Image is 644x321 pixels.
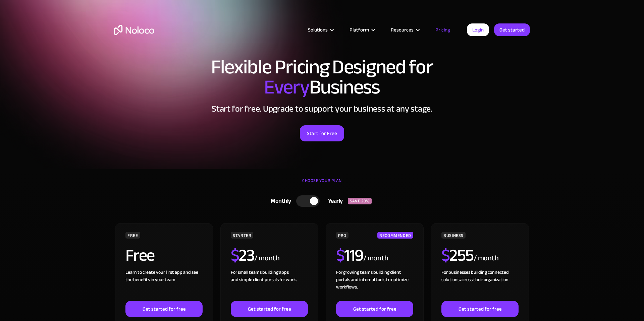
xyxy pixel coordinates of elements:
div: Solutions [308,25,328,34]
div: Platform [341,25,382,34]
div: Resources [391,25,414,34]
div: / month [363,253,388,264]
a: home [114,25,154,35]
a: Login [467,23,489,36]
a: Get started for free [125,301,203,317]
h1: Flexible Pricing Designed for Business [114,57,530,97]
a: Get started for free [336,301,413,317]
h2: 23 [231,247,255,264]
div: Monthly [262,196,296,206]
a: Start for Free [300,125,344,141]
span: $ [441,240,450,271]
a: Get started [494,23,530,36]
span: $ [336,240,344,271]
a: Get started for free [231,301,308,317]
a: Get started for free [441,301,519,317]
div: FREE [125,232,140,239]
div: For growing teams building client portals and internal tools to optimize workflows. [336,269,413,301]
div: STARTER [231,232,253,239]
div: RECOMMENDED [377,232,413,239]
div: / month [474,253,499,264]
h2: Free [125,247,155,264]
h2: 255 [441,247,474,264]
h2: 119 [336,247,363,264]
div: / month [254,253,279,264]
span: Every [264,68,309,106]
div: Resources [382,25,427,34]
a: Pricing [427,25,459,34]
span: $ [231,240,239,271]
div: Platform [350,25,369,34]
div: PRO [336,232,348,239]
div: SAVE 20% [348,198,372,204]
div: Yearly [320,196,348,206]
div: BUSINESS [441,232,466,239]
div: For small teams building apps and simple client portals for work. ‍ [231,269,308,301]
h2: Start for free. Upgrade to support your business at any stage. [114,104,530,114]
div: Learn to create your first app and see the benefits in your team ‍ [125,269,203,301]
div: CHOOSE YOUR PLAN [114,176,530,192]
div: Solutions [300,25,341,34]
div: For businesses building connected solutions across their organization. ‍ [441,269,519,301]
